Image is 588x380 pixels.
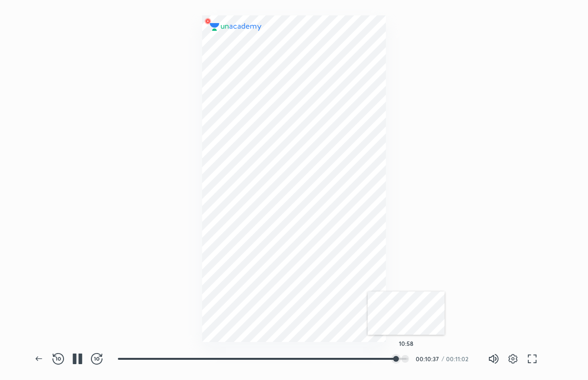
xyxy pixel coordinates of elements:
div: 00:11:02 [446,356,473,362]
img: wMgqJGBwKWe8AAAAABJRU5ErkJggg== [202,15,214,27]
div: / [442,356,444,362]
img: logo.2a7e12a2.svg [210,23,262,31]
div: 00:10:37 [416,356,440,362]
h5: 10:58 [399,341,413,346]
